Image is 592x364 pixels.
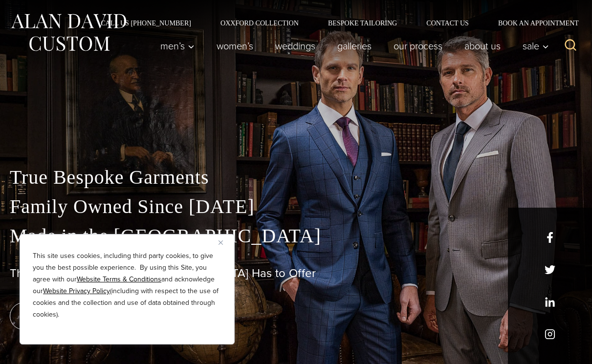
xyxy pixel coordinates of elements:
[483,20,582,26] a: Book an Appointment
[327,36,383,56] a: Galleries
[206,20,313,26] a: Oxxford Collection
[264,36,327,56] a: weddings
[454,36,512,56] a: About Us
[10,302,147,330] a: book an appointment
[10,266,582,280] h1: The Best Custom Suits [GEOGRAPHIC_DATA] Has to Offer
[150,36,554,56] nav: Primary Navigation
[10,11,127,54] img: Alan David Custom
[383,36,454,56] a: Our Process
[523,41,549,51] span: Sale
[313,20,412,26] a: Bespoke Tailoring
[559,34,582,58] button: View Search Form
[206,36,264,56] a: Women’s
[86,20,206,26] a: Call Us [PHONE_NUMBER]
[412,20,483,26] a: Contact Us
[77,274,161,284] a: Website Terms & Conditions
[160,41,195,51] span: Men’s
[33,250,221,321] p: This site uses cookies, including third party cookies, to give you the best possible experience. ...
[10,163,582,251] p: True Bespoke Garments Family Owned Since [DATE] Made in the [GEOGRAPHIC_DATA]
[219,240,223,245] img: Close
[43,286,110,296] a: Website Privacy Policy
[86,20,582,26] nav: Secondary Navigation
[219,236,230,248] button: Close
